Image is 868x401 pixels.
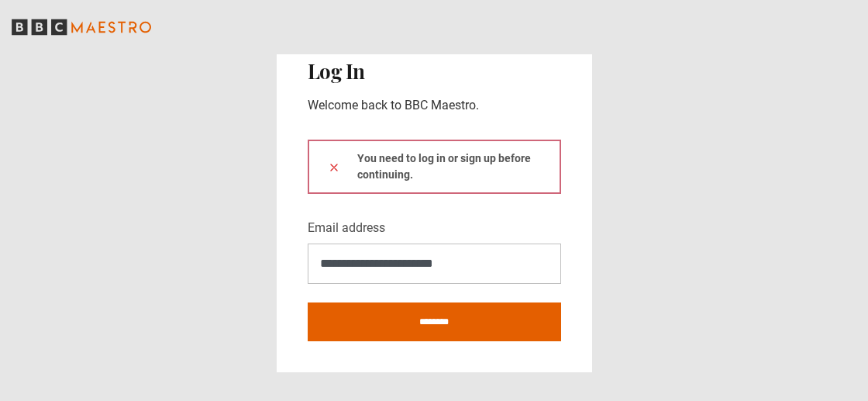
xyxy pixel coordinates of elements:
svg: BBC Maestro [12,16,151,39]
div: You need to log in or sign up before continuing. [308,140,561,194]
label: Email address [308,219,385,237]
h2: Log In [308,60,561,83]
p: Welcome back to BBC Maestro. [308,96,561,115]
